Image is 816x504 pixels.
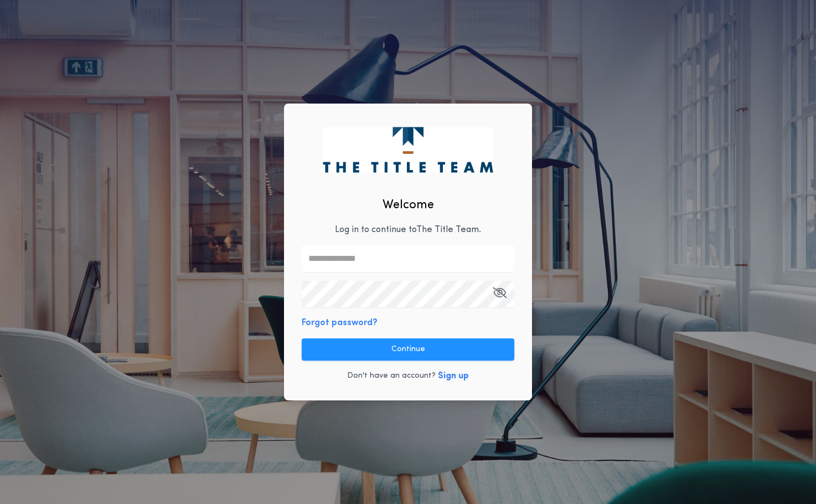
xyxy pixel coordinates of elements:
[438,369,469,383] button: Sign up
[383,196,434,214] h2: Welcome
[302,316,378,330] button: Forgot password?
[335,223,481,236] p: Log in to continue to The Title Team .
[302,338,514,361] button: Continue
[323,127,493,172] img: logo
[347,371,436,382] p: Don't have an account?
